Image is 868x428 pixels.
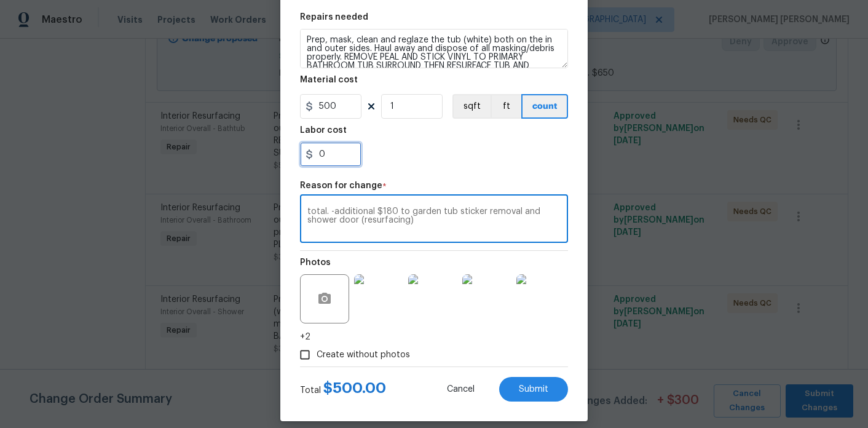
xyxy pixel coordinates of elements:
div: Total [300,382,386,397]
span: Create without photos [317,349,410,362]
h5: Material cost [300,76,358,84]
span: $ 500.00 [323,381,386,395]
span: Cancel [447,385,475,394]
textarea: Prep, mask, clean and reglaze the tub (white) both on the in and outer sides. Haul away and dispo... [300,29,568,68]
h5: Repairs needed [300,13,368,22]
button: sqft [452,94,491,119]
h5: Photos [300,258,331,267]
textarea: total. -additional $180 to garden tub sticker removal and shower door (resurfacing) [307,207,561,233]
h5: Labor cost [300,126,347,135]
button: ft [491,94,521,119]
button: Submit [499,377,568,402]
h5: Reason for change [300,181,382,190]
button: count [521,94,568,119]
span: +2 [300,331,310,343]
span: Submit [519,385,548,394]
button: Cancel [427,377,494,402]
